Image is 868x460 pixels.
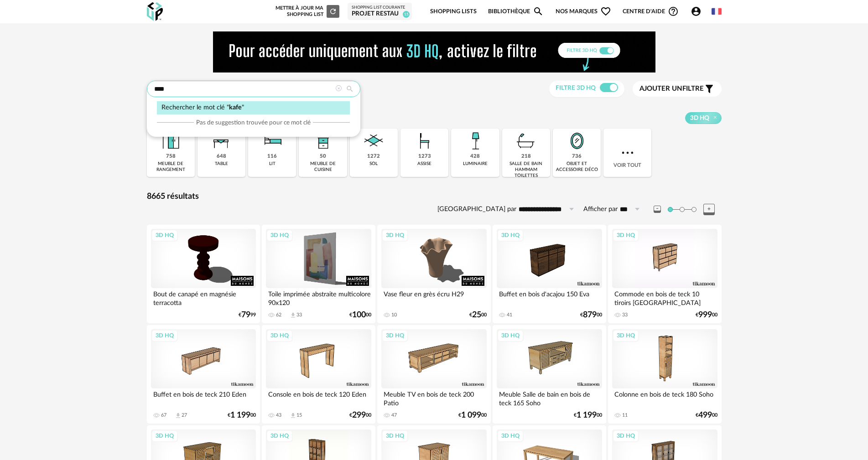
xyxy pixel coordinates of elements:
img: Assise.png [412,129,437,153]
div: 218 [521,153,531,160]
div: 3D HQ [151,330,178,341]
span: Magnify icon [533,6,544,17]
span: 299 [352,412,366,419]
img: OXP [147,2,163,21]
a: 3D HQ Toile imprimée abstraite multicolore 90x120 62 Download icon 33 €10000 [262,225,375,323]
span: Filter icon [704,83,715,94]
span: Centre d'aideHelp Circle Outline icon [623,6,679,17]
div: 758 [166,153,176,160]
div: € 99 [239,312,256,318]
span: Download icon [290,312,296,319]
div: € 00 [574,412,602,419]
a: 3D HQ Buffet en bois d'acajou 150 Eva 41 €87900 [493,225,606,323]
img: fr [712,6,722,16]
div: € 00 [349,412,371,419]
a: 3D HQ Bout de canapé en magnésie terracotta €7999 [147,225,260,323]
div: 10 [391,312,397,318]
div: lit [269,161,275,167]
span: Ajouter un [639,85,682,92]
span: 15 [403,11,410,18]
div: Meuble Salle de bain en bois de teck 165 Soho [497,388,602,407]
a: Shopping List courante PROJET RESTAU 15 [352,5,408,18]
div: 3D HQ [497,430,524,442]
img: NEW%20NEW%20HQ%20NEW_V1.gif [213,31,655,72]
img: Salle%20de%20bain.png [514,129,538,153]
a: 3D HQ Meuble Salle de bain en bois de teck 165 Soho €1 19900 [493,325,606,424]
div: 43 [276,412,281,419]
div: 50 [320,153,326,160]
img: Sol.png [361,129,386,153]
div: meuble de rangement [150,161,192,173]
label: Afficher par [583,205,618,214]
button: Ajouter unfiltre Filter icon [633,81,722,97]
a: Shopping Lists [430,1,477,22]
span: Heart Outline icon [600,6,611,17]
div: 67 [161,412,166,419]
div: 1273 [418,153,431,160]
div: 3D HQ [266,430,293,442]
div: 41 [507,312,512,318]
div: 3D HQ [382,330,408,341]
div: Commode en bois de teck 10 tiroirs [GEOGRAPHIC_DATA] [612,288,717,306]
div: Vase fleur en grès écru H29 [381,288,486,306]
div: Toile imprimée abstraite multicolore 90x120 [266,288,371,306]
div: sol [369,161,378,167]
a: 3D HQ Meuble TV en bois de teck 200 Patio 47 €1 09900 [377,325,490,424]
a: 3D HQ Colonne en bois de teck 180 Soho 11 €49900 [608,325,721,424]
img: Luminaire.png [463,129,488,153]
div: Colonne en bois de teck 180 Soho [612,388,717,407]
div: objet et accessoire déco [556,161,598,173]
div: 11 [622,412,628,419]
div: assise [417,161,431,167]
div: 3D HQ [151,430,178,442]
a: 3D HQ Commode en bois de teck 10 tiroirs [GEOGRAPHIC_DATA] 33 €99900 [608,225,721,323]
span: kafe [229,104,242,111]
img: Table.png [209,129,234,153]
div: € 00 [696,412,717,419]
div: 3D HQ [613,229,639,241]
div: 428 [470,153,480,160]
span: Account Circle icon [691,6,702,17]
div: Meuble TV en bois de teck 200 Patio [381,388,486,407]
img: Miroir.png [565,129,589,153]
div: 3D HQ [151,229,178,241]
span: 999 [698,312,712,318]
div: 3D HQ [613,430,639,442]
span: Filtre 3D HQ [556,85,596,91]
span: Nos marques [556,1,611,22]
span: Refresh icon [329,9,337,14]
div: 3D HQ [497,229,524,241]
span: 1 099 [461,412,481,419]
div: 3D HQ [266,229,293,241]
img: more.7b13dc1.svg [619,145,636,161]
div: Shopping List courante [352,5,408,10]
div: Rechercher le mot clé " " [157,101,350,114]
a: 3D HQ Buffet en bois de teck 210 Eden 67 Download icon 27 €1 19900 [147,325,260,424]
span: 25 [472,312,481,318]
div: 1272 [367,153,380,160]
div: Mettre à jour ma Shopping List [274,5,339,18]
div: luminaire [463,161,488,167]
img: Rangement.png [311,129,335,153]
span: 1 199 [230,412,250,419]
div: PROJET RESTAU [352,10,408,18]
span: Account Circle icon [691,6,706,17]
div: € 00 [458,412,487,419]
span: Pas de suggestion trouvée pour ce mot clé [196,119,311,127]
div: Voir tout [603,129,651,177]
div: 62 [276,312,281,318]
span: Help Circle Outline icon [668,6,679,17]
div: 116 [267,153,277,160]
img: Meuble%20de%20rangement.png [158,129,183,153]
div: 27 [182,412,187,419]
span: 499 [698,412,712,419]
span: 879 [583,312,597,318]
div: 33 [296,312,302,318]
div: € 00 [469,312,487,318]
a: BibliothèqueMagnify icon [488,1,544,22]
div: 8665 résultats [147,191,722,202]
div: 736 [572,153,582,160]
div: table [215,161,228,167]
span: Download icon [175,412,182,419]
div: € 00 [580,312,602,318]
